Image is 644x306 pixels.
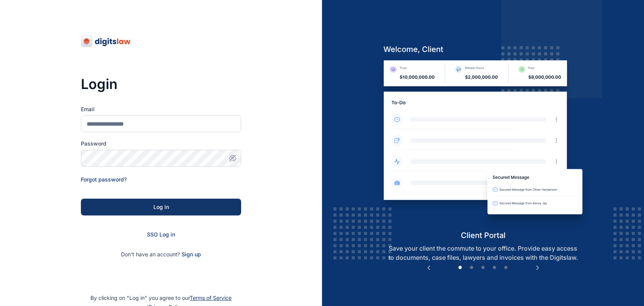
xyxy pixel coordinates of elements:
span: Sign up [182,251,201,258]
p: Don't have an account? [81,251,241,258]
a: Sign up [182,251,201,257]
label: Password [81,140,241,147]
h5: welcome, client [377,44,589,55]
button: 4 [491,264,498,272]
button: Previous [425,264,433,272]
button: 5 [502,264,510,272]
img: client-portal [377,60,589,230]
h3: Login [81,76,241,92]
a: Terms of Service [190,295,232,301]
a: SSO Log in [147,231,175,238]
img: digitslaw-logo [81,35,131,47]
h5: client portal [377,230,589,241]
button: 3 [479,264,487,272]
button: Log in [81,199,241,215]
button: 1 [456,264,464,272]
a: Forgot password? [81,176,127,183]
div: Log in [93,203,229,211]
label: Email [81,105,241,113]
button: Next [534,264,541,272]
button: 2 [468,264,475,272]
p: Save your client the commute to your office. Provide easy access to documents, case files, lawyer... [377,244,589,262]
